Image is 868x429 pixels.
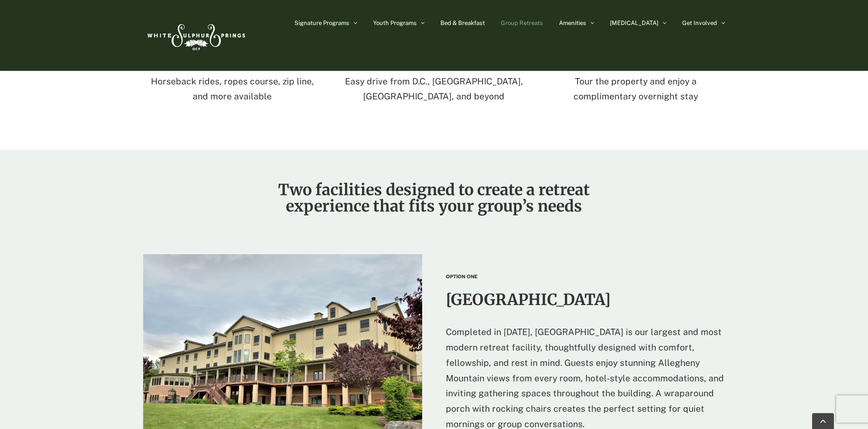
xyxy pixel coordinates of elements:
span: Youth Programs [373,20,417,26]
span: Group Retreats [501,20,543,26]
img: White Sulphur Springs Logo [143,14,248,57]
p: Tour the property and enjoy a complimentary overnight stay [546,74,725,105]
span: Get Involved [682,20,717,26]
p: Easy drive from D.C., [GEOGRAPHIC_DATA], [GEOGRAPHIC_DATA], and beyond [345,74,524,105]
span: Signature Programs [294,20,349,26]
span: [MEDICAL_DATA] [610,20,658,26]
span: Amenities [559,20,586,26]
p: Horseback rides, ropes course, zip line, and more available [143,74,322,105]
h2: [GEOGRAPHIC_DATA] [446,291,725,308]
span: Bed & Breakfast [440,20,485,26]
strong: OPTION ONE [446,274,478,280]
h2: Two facilities designed to create a retreat experience that fits your group’s needs [264,182,604,214]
